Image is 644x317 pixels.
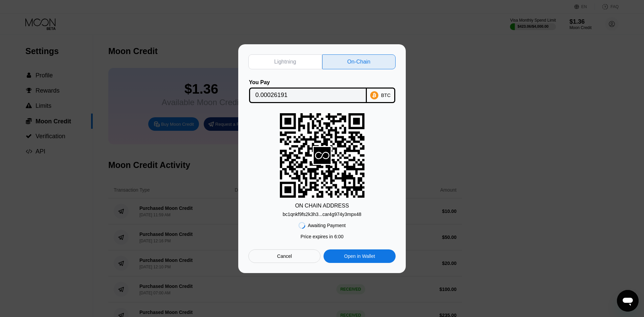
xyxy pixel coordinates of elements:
[248,79,396,103] div: You PayBTC
[324,249,396,263] div: Open in Wallet
[274,58,296,65] div: Lightning
[334,234,343,239] span: 6 : 00
[301,234,343,239] div: Price expires in
[308,223,346,228] div: Awaiting Payment
[295,203,349,209] div: ON CHAIN ADDRESS
[322,54,396,69] div: On-Chain
[248,54,322,69] div: Lightning
[248,249,320,263] div: Cancel
[277,253,292,259] div: Cancel
[249,79,367,86] div: You Pay
[283,212,361,217] div: bc1qnkf9fs2k3h3...car4g974y3mpx48
[344,253,375,259] div: Open in Wallet
[617,290,639,312] iframe: Button to launch messaging window
[347,58,370,65] div: On-Chain
[381,93,391,98] div: BTC
[283,209,361,217] div: bc1qnkf9fs2k3h3...car4g974y3mpx48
